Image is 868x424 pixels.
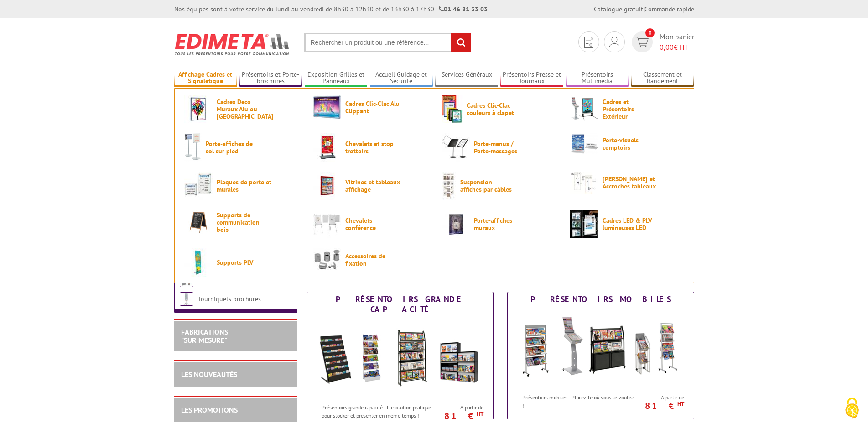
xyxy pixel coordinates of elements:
[442,172,456,200] img: Suspension affiches par câbles
[345,252,400,267] span: Accessoires de fixation
[181,370,237,379] a: LES NOUVEAUTÉS
[313,133,427,162] a: Chevalets et stop trottoirs
[345,140,400,155] span: Chevalets et stop trottoirs
[442,95,556,123] a: Cadres Clic-Clac couleurs à clapet
[660,31,694,52] span: Mon panier
[566,71,629,86] a: Présentoirs Multimédia
[631,71,694,86] a: Classement et Rangement
[442,210,470,238] img: Porte-affiches muraux
[442,95,463,123] img: Cadres Clic-Clac couleurs à clapet
[460,178,515,193] span: Suspension affiches par câbles
[570,133,598,154] img: Porte-visuels comptoirs
[570,210,684,238] a: Cadres LED & PLV lumineuses LED
[313,248,341,271] img: Accessoires de fixation
[217,211,271,233] span: Supports de communication bois
[645,28,655,37] span: 0
[184,95,298,123] a: Cadres Deco Muraux Alu ou [GEOGRAPHIC_DATA]
[370,71,433,86] a: Accueil Guidage et Sécurité
[516,307,685,389] img: Présentoirs mobiles
[309,294,491,314] div: Présentoirs grande capacité
[474,217,529,231] span: Porte-affiches muraux
[442,133,556,162] a: Porte-menus / Porte-messages
[638,394,684,401] span: A partir de
[174,27,291,61] img: Edimeta
[174,71,237,86] a: Affichage Cadres et Signalétique
[313,95,341,119] img: Cadres Clic-Clac Alu Clippant
[307,292,494,419] a: Présentoirs grande capacité Présentoirs grande capacité Présentoirs grande capacité : La solution...
[629,31,694,52] a: devis rapide 0 Mon panier 0,00€ HT
[570,133,684,154] a: Porte-visuels comptoirs
[594,5,694,14] div: |
[570,172,598,194] img: Cimaises et Accroches tableaux
[304,33,471,52] input: Rechercher un produit ou une référence...
[184,210,213,234] img: Supports de communication bois
[432,413,483,419] p: 81 €
[677,400,684,408] sup: HT
[181,405,238,414] a: LES PROMOTIONS
[439,5,488,13] strong: 01 46 81 33 03
[645,5,694,13] a: Commande rapide
[184,210,298,234] a: Supports de communication bois
[184,248,213,277] img: Supports PLV
[603,175,657,190] span: [PERSON_NAME] et Accroches tableaux
[174,5,488,14] div: Nos équipes sont à votre service du lundi au vendredi de 8h30 à 12h30 et de 13h30 à 17h30
[206,140,260,155] span: Porte-affiches de sol sur pied
[198,295,261,303] a: Tourniquets brochures
[603,98,657,120] span: Cadres et Présentoirs Extérieur
[442,210,556,238] a: Porte-affiches muraux
[584,37,593,48] img: devis rapide
[609,37,619,47] img: devis rapide
[180,292,193,306] img: Tourniquets brochures
[477,410,483,418] sup: HT
[603,217,657,231] span: Cadres LED & PLV lumineuses LED
[313,95,427,119] a: Cadres Clic-Clac Alu Clippant
[184,133,298,162] a: Porte-affiches de sol sur pied
[474,140,529,155] span: Porte-menus / Porte-messages
[437,404,483,411] span: A partir de
[841,397,863,419] img: Cookies (fenêtre modale)
[635,37,649,47] img: devis rapide
[594,5,643,13] a: Catalogue gratuit
[322,403,435,419] p: Présentoirs grande capacité : La solution pratique pour stocker et présenter en même temps !
[181,327,228,345] a: FABRICATIONS"Sur Mesure"
[500,71,563,86] a: Présentoirs Presse et Journaux
[217,259,271,266] span: Supports PLV
[522,393,635,409] p: Présentoirs mobiles : Placez-le où vous le voulez !
[313,172,427,200] a: Vitrines et tableaux affichage
[313,133,341,162] img: Chevalets et stop trottoirs
[313,248,427,271] a: Accessoires de fixation
[633,403,684,408] p: 81 €
[435,71,498,86] a: Services Généraux
[660,42,694,52] span: € HT
[570,95,598,123] img: Cadres et Présentoirs Extérieur
[184,133,202,162] img: Porte-affiches de sol sur pied
[316,317,484,399] img: Présentoirs grande capacité
[345,100,400,115] span: Cadres Clic-Clac Alu Clippant
[313,210,341,238] img: Chevalets conférence
[603,136,657,151] span: Porte-visuels comptoirs
[570,210,598,238] img: Cadres LED & PLV lumineuses LED
[184,248,298,277] a: Supports PLV
[184,172,213,200] img: Plaques de porte et murales
[570,172,684,194] a: [PERSON_NAME] et Accroches tableaux
[836,393,868,424] button: Cookies (fenêtre modale)
[217,98,271,120] span: Cadres Deco Muraux Alu ou [GEOGRAPHIC_DATA]
[217,178,271,193] span: Plaques de porte et murales
[442,172,556,200] a: Suspension affiches par câbles
[451,33,471,52] input: rechercher
[305,71,368,86] a: Exposition Grilles et Panneaux
[345,217,400,231] span: Chevalets conférence
[239,71,302,86] a: Présentoirs et Porte-brochures
[313,210,427,238] a: Chevalets conférence
[467,102,521,116] span: Cadres Clic-Clac couleurs à clapet
[660,42,674,52] span: 0,00
[442,133,470,162] img: Porte-menus / Porte-messages
[510,294,691,304] div: Présentoirs mobiles
[345,178,400,193] span: Vitrines et tableaux affichage
[570,95,684,123] a: Cadres et Présentoirs Extérieur
[184,95,213,123] img: Cadres Deco Muraux Alu ou Bois
[184,172,298,200] a: Plaques de porte et murales
[507,292,694,419] a: Présentoirs mobiles Présentoirs mobiles Présentoirs mobiles : Placez-le où vous le voulez ! A par...
[313,172,341,200] img: Vitrines et tableaux affichage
